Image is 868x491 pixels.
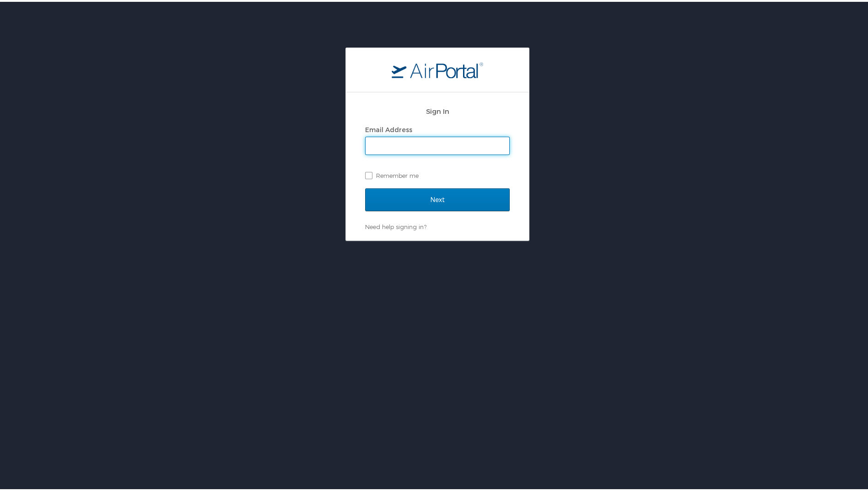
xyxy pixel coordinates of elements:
[365,124,412,132] label: Email Address
[392,60,483,76] img: logo
[365,187,510,209] input: Next
[365,167,510,181] label: Remember me
[365,104,510,115] h2: Sign In
[365,221,426,229] a: Need help signing in?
